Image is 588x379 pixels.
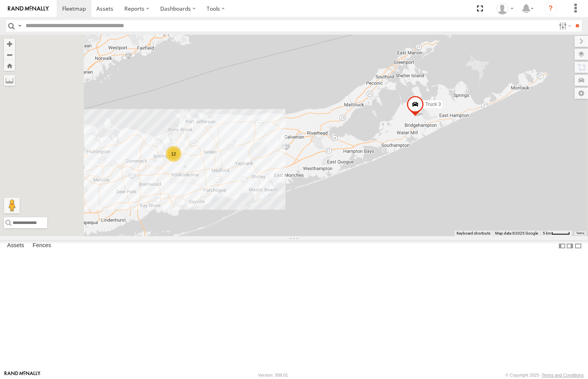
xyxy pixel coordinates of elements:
[4,371,41,379] a: Visit our Website
[566,240,574,251] label: Dock Summary Table to the Right
[4,198,20,213] button: Drag Pegman onto the map to open Street View
[3,240,28,251] label: Assets
[29,240,55,251] label: Fences
[166,146,181,162] div: 12
[556,20,573,31] label: Search Filter Options
[495,231,538,235] span: Map data ©2025 Google
[505,373,584,377] div: © Copyright 2025 -
[4,60,15,71] button: Zoom Home
[544,2,557,15] i: ?
[576,231,584,235] a: Terms (opens in new tab)
[8,6,49,11] img: rand-logo.svg
[494,3,516,15] div: Barbara Muller
[4,49,15,60] button: Zoom out
[4,75,15,86] label: Measure
[574,240,582,251] label: Hide Summary Table
[4,39,15,49] button: Zoom in
[17,20,23,31] label: Search Query
[425,102,441,107] span: Truck 3
[542,373,584,377] a: Terms and Conditions
[457,231,490,236] button: Keyboard shortcuts
[258,373,288,377] div: Version: 308.01
[558,240,566,251] label: Dock Summary Table to the Left
[540,231,572,236] button: Map Scale: 5 km per 43 pixels
[575,88,588,99] label: Map Settings
[543,231,551,235] span: 5 km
